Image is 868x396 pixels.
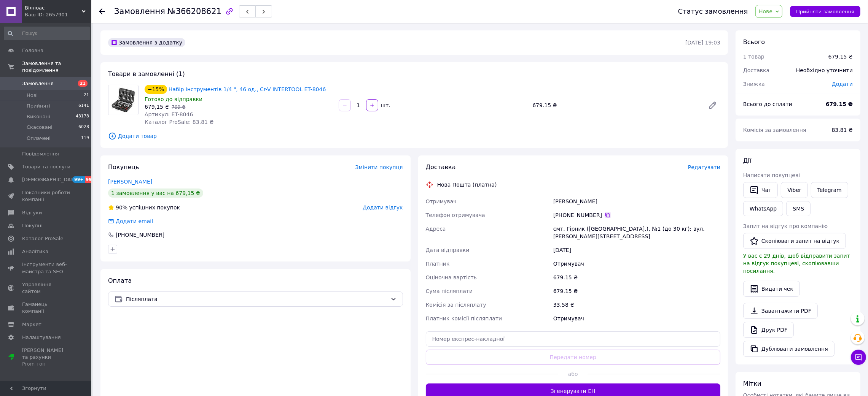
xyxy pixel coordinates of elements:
[145,111,193,117] span: Артикул: ET-8046
[426,274,477,280] span: Оціночна вартість
[99,8,105,15] div: Повернутися назад
[792,62,857,79] div: Необхідно уточнити
[126,295,387,303] span: Післяплата
[743,341,835,357] button: Дублювати замовлення
[25,5,82,11] span: Віллоас
[115,217,154,225] div: Додати email
[552,243,722,257] div: [DATE]
[22,321,41,328] span: Маркет
[76,113,89,120] span: 43178
[22,347,70,368] span: [PERSON_NAME] та рахунки
[796,9,854,14] span: Прийняти замовлення
[426,288,473,294] span: Сума післяплати
[22,209,42,216] span: Відгуки
[688,164,720,170] span: Редагувати
[743,233,846,249] button: Скопіювати запит на відгук
[435,181,499,188] div: Нова Пошта (платна)
[678,8,748,15] div: Статус замовлення
[743,67,769,73] span: Доставка
[743,182,778,198] button: Чат
[22,150,59,157] span: Повідомлення
[84,92,89,99] span: 21
[25,11,91,18] div: Ваш ID: 2657901
[78,103,89,109] span: 6141
[22,235,63,242] span: Каталог ProSale
[363,204,403,211] span: Додати відгук
[529,100,702,111] div: 679.15 ₴
[426,331,721,347] input: Номер експрес-накладної
[108,188,203,198] div: 1 замовлення у вас на 679,15 ₴
[108,204,180,211] div: успішних покупок
[116,204,127,211] span: 90%
[145,96,202,102] span: Готово до відправки
[781,182,807,198] a: Viber
[81,135,89,142] span: 119
[85,176,97,183] span: 99+
[108,70,185,78] span: Товари в замовленні (1)
[743,303,818,319] a: Завантажити PDF
[826,101,853,107] b: 679.15 ₴
[552,298,722,312] div: 33.58 ₴
[786,201,811,216] button: SMS
[743,127,806,133] span: Комісія за замовлення
[552,257,722,271] div: Отримувач
[107,217,154,225] div: Додати email
[743,38,765,46] span: Всього
[743,157,751,164] span: Дії
[22,163,70,170] span: Товари та послуги
[426,261,450,267] span: Платник
[743,54,764,60] span: 1 товар
[832,127,853,133] span: 83.81 ₴
[78,80,88,87] span: 21
[552,312,722,325] div: Отримувач
[552,271,722,284] div: 679.15 ₴
[553,211,720,219] div: [PHONE_NUMBER]
[22,189,70,203] span: Показники роботи компанії
[145,104,169,110] span: 679,15 ₴
[27,135,51,142] span: Оплачені
[552,284,722,298] div: 679.15 ₴
[705,98,720,113] a: Редагувати
[4,27,90,40] input: Пошук
[27,113,50,120] span: Виконані
[78,124,89,131] span: 6028
[22,334,61,341] span: Налаштування
[22,60,91,74] span: Замовлення та повідомлення
[552,195,722,208] div: [PERSON_NAME]
[22,222,43,229] span: Покупці
[743,201,783,216] a: WhatsApp
[167,7,221,16] span: №366208621
[811,182,848,198] a: Telegram
[108,277,132,284] span: Оплата
[108,179,152,185] a: [PERSON_NAME]
[145,85,167,94] div: −15%
[27,124,53,131] span: Скасовані
[22,248,48,255] span: Аналітика
[743,172,800,178] span: Написати покупцеві
[22,361,70,367] div: Prom топ
[743,281,800,297] button: Видати чек
[426,315,502,322] span: Платник комісії післяплати
[27,92,38,99] span: Нові
[426,212,485,218] span: Телефон отримувача
[828,53,853,60] div: 679.15 ₴
[169,86,326,92] a: Набір інструментів 1/4 ", 46 од., Cr-V INTERTOOL ET-8046
[27,103,50,109] span: Прийняті
[22,281,70,295] span: Управління сайтом
[114,7,165,16] span: Замовлення
[685,40,720,46] time: [DATE] 19:03
[426,198,457,204] span: Отримувач
[743,81,765,87] span: Знижка
[22,47,43,54] span: Головна
[426,163,456,171] span: Доставка
[426,247,470,253] span: Дата відправки
[22,80,54,87] span: Замовлення
[108,132,720,140] span: Додати товар
[743,322,794,338] a: Друк PDF
[552,222,722,243] div: смт. Гірник ([GEOGRAPHIC_DATA].), №1 (до 30 кг): вул. [PERSON_NAME][STREET_ADDRESS]
[743,101,792,107] span: Всього до сплати
[832,81,853,87] span: Додати
[426,302,486,308] span: Комісія за післяплату
[172,105,185,110] span: 799 ₴
[22,176,78,183] span: [DEMOGRAPHIC_DATA]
